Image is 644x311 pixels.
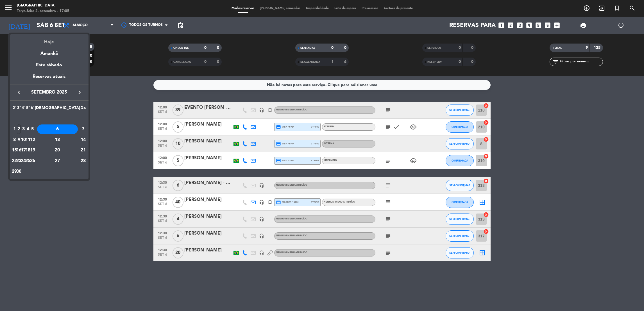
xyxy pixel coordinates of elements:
div: 30 [17,167,21,176]
div: 13 [37,135,78,145]
th: Segunda-feira [12,105,17,113]
td: 14 de setembro de 2025 [80,135,86,145]
td: 3 de setembro de 2025 [21,124,26,135]
div: 2 [17,124,21,134]
div: Reservas atuais [10,73,89,85]
td: 21 de setembro de 2025 [80,145,86,156]
div: Amanhã [10,46,89,57]
div: 3 [21,124,26,134]
div: 15 [12,146,17,155]
div: 5 [30,124,35,134]
th: Terça-feira [17,105,21,113]
td: 4 de setembro de 2025 [26,124,30,135]
div: 25 [26,156,30,166]
td: 5 de setembro de 2025 [30,124,35,135]
div: 21 [80,146,86,155]
div: 9 [17,135,21,145]
div: 28 [80,156,86,166]
td: 9 de setembro de 2025 [17,135,21,145]
th: Sexta-feira [30,105,35,113]
td: 18 de setembro de 2025 [26,145,30,156]
button: keyboard_arrow_left [14,89,24,96]
td: 24 de setembro de 2025 [21,156,26,166]
div: 27 [37,156,78,166]
div: 14 [80,135,86,145]
div: 18 [26,146,30,155]
div: 23 [17,156,21,166]
div: 1 [12,124,17,134]
th: Domingo [80,105,86,113]
div: 17 [21,146,26,155]
div: 24 [21,156,26,166]
i: keyboard_arrow_left [15,89,22,96]
td: 10 de setembro de 2025 [21,135,26,145]
td: 28 de setembro de 2025 [80,156,86,166]
td: 29 de setembro de 2025 [12,166,17,177]
td: 15 de setembro de 2025 [12,145,17,156]
td: 7 de setembro de 2025 [80,124,86,135]
td: 19 de setembro de 2025 [30,145,35,156]
td: 26 de setembro de 2025 [30,156,35,166]
td: 20 de setembro de 2025 [35,145,80,156]
div: 8 [12,135,17,145]
div: Este sábado [10,57,89,73]
td: 11 de setembro de 2025 [26,135,30,145]
div: 19 [30,146,35,155]
button: keyboard_arrow_right [74,89,85,96]
th: Sábado [35,105,80,113]
td: SET [12,113,86,124]
div: Hoje [10,34,89,46]
div: 29 [12,167,17,176]
td: 13 de setembro de 2025 [35,135,80,145]
span: setembro 2025 [24,89,74,96]
td: 12 de setembro de 2025 [30,135,35,145]
div: 10 [21,135,26,145]
td: 16 de setembro de 2025 [17,145,21,156]
div: 6 [37,124,78,134]
i: keyboard_arrow_right [76,89,83,96]
td: 27 de setembro de 2025 [35,156,80,166]
div: 12 [30,135,35,145]
div: 20 [37,146,78,155]
div: 4 [26,124,30,134]
div: 22 [12,156,17,166]
td: 6 de setembro de 2025 [35,124,80,135]
div: 11 [26,135,30,145]
td: 25 de setembro de 2025 [26,156,30,166]
th: Quarta-feira [21,105,26,113]
th: Quinta-feira [26,105,30,113]
td: 22 de setembro de 2025 [12,156,17,166]
td: 1 de setembro de 2025 [12,124,17,135]
div: 7 [80,124,86,134]
td: 2 de setembro de 2025 [17,124,21,135]
div: 16 [17,146,21,155]
div: 26 [30,156,35,166]
td: 23 de setembro de 2025 [17,156,21,166]
td: 30 de setembro de 2025 [17,166,21,177]
td: 17 de setembro de 2025 [21,145,26,156]
td: 8 de setembro de 2025 [12,135,17,145]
